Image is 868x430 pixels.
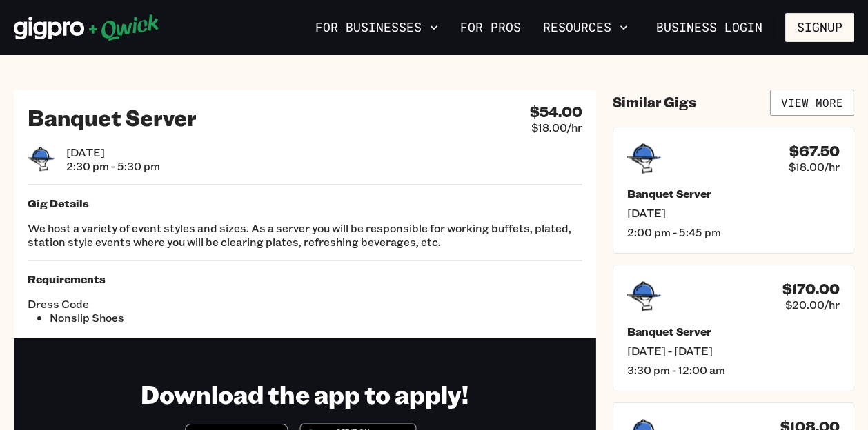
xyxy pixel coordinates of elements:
p: We host a variety of event styles and sizes. As a server you will be responsible for working buff... [28,221,582,249]
span: $18.00/hr [531,121,582,134]
button: For Businesses [310,16,444,39]
span: [DATE] - [DATE] [627,344,840,358]
h2: Banquet Server [28,103,197,131]
h5: Requirements [28,272,582,286]
button: Resources [537,16,633,39]
span: [DATE] [627,206,840,220]
h4: $54.00 [530,103,582,121]
span: Dress Code [28,297,305,311]
h1: Download the app to apply! [141,378,469,409]
h5: Gig Details [28,196,582,210]
span: 2:30 pm - 5:30 pm [66,159,160,173]
span: 3:30 pm - 12:00 am [627,363,840,377]
h5: Banquet Server [627,325,840,338]
a: For Pros [455,16,526,39]
h5: Banquet Server [627,187,840,201]
a: Business Login [644,13,774,42]
h4: $170.00 [782,280,840,298]
button: Signup [785,13,854,42]
li: Nonslip Shoes [50,311,305,325]
span: $20.00/hr [785,298,840,311]
a: $170.00$20.00/hrBanquet Server[DATE] - [DATE]3:30 pm - 12:00 am [613,265,854,391]
a: $67.50$18.00/hrBanquet Server[DATE]2:00 pm - 5:45 pm [613,127,854,254]
h4: Similar Gigs [613,94,696,111]
span: $18.00/hr [789,160,840,174]
a: View More [770,90,854,116]
span: [DATE] [66,145,160,159]
span: 2:00 pm - 5:45 pm [627,225,840,239]
h4: $67.50 [789,143,840,160]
